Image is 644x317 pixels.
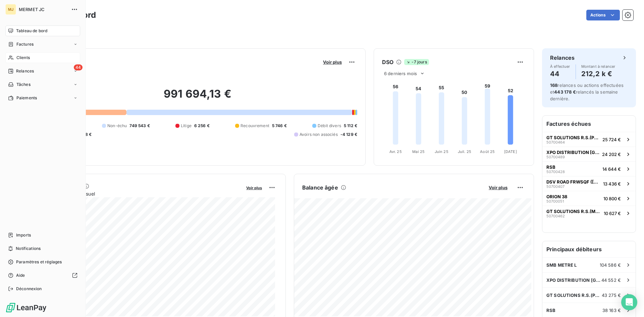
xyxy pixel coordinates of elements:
[246,186,262,190] span: Voir plus
[181,123,192,129] span: Litige
[550,64,570,68] span: À effectuer
[546,170,565,174] span: 50700428
[542,147,636,161] button: XPO DISTRIBUTION [GEOGRAPHIC_DATA]5070048924 202 €
[542,116,636,132] h6: Factures échues
[16,55,30,61] span: Clients
[272,123,287,129] span: 5 746 €
[550,54,575,62] h6: Relances
[542,176,636,191] button: DSV ROAD FRWSQF ([GEOGRAPHIC_DATA])5070040713 436 €
[458,149,471,154] tspan: Juil. 25
[550,83,557,88] span: 168
[600,262,621,268] span: 104 586 €
[318,123,341,129] span: Débit divers
[542,206,636,220] button: GT SOLUTIONS R.S.(MEDICAL)5070046210 627 €
[621,294,637,310] div: Open Intercom Messenger
[194,123,210,129] span: 6 256 €
[16,28,47,34] span: Tableau de bord
[16,232,31,238] span: Imports
[404,59,429,65] span: -7 jours
[604,211,621,216] span: 10 627 €
[412,149,425,154] tspan: Mai 25
[16,41,34,47] span: Factures
[602,308,621,313] span: 38 163 €
[344,123,357,129] span: 5 112 €
[602,166,621,172] span: 14 644 €
[546,194,567,199] span: ORION 38
[546,277,601,283] span: XPO DISTRIBUTION [GEOGRAPHIC_DATA]
[546,184,565,189] span: 50700407
[435,149,448,154] tspan: Juin 25
[542,132,636,147] button: GT SOLUTIONS R.S.(PNEUS)5070046425 724 €
[382,58,393,66] h6: DSO
[554,89,576,95] span: 443 178 €
[16,82,31,88] span: Tâches
[602,152,621,157] span: 24 202 €
[550,68,570,79] h4: 44
[38,190,241,197] span: Chiffre d'affaires mensuel
[602,137,621,142] span: 25 724 €
[546,199,564,203] span: 50700051
[542,241,636,257] h6: Principaux débiteurs
[321,59,344,65] button: Voir plus
[546,135,600,140] span: GT SOLUTIONS R.S.(PNEUS)
[300,131,338,138] span: Avoirs non associés
[546,140,565,144] span: 50700464
[603,181,621,187] span: 13 436 €
[546,179,600,184] span: DSV ROAD FRWSQF ([GEOGRAPHIC_DATA])
[546,293,602,298] span: GT SOLUTIONS R.S.(PNEUS)
[480,149,495,154] tspan: Août 25
[546,164,555,170] span: RSB
[601,277,621,283] span: 44 552 €
[323,59,342,65] span: Voir plus
[602,293,621,298] span: 43 275 €
[240,123,269,129] span: Recouvrement
[16,68,34,74] span: Relances
[389,149,402,154] tspan: Avr. 25
[16,272,25,278] span: Aide
[581,68,615,79] h4: 212,2 k €
[5,302,47,313] img: Logo LeanPay
[542,161,636,176] button: RSB5070042814 644 €
[5,270,80,281] a: Aide
[546,155,565,159] span: 50700489
[581,64,615,68] span: Montant à relancer
[244,184,264,191] button: Voir plus
[16,95,37,101] span: Paiements
[546,150,599,155] span: XPO DISTRIBUTION [GEOGRAPHIC_DATA]
[107,123,127,129] span: Non-échu
[302,183,338,192] h6: Balance âgée
[546,214,565,218] span: 50700462
[16,286,42,292] span: Déconnexion
[340,131,357,138] span: -4 129 €
[5,4,16,15] div: MJ
[16,246,41,252] span: Notifications
[129,123,150,129] span: 749 543 €
[504,149,517,154] tspan: [DATE]
[542,191,636,206] button: ORION 385070005110 800 €
[546,262,577,268] span: SMB METRE L
[74,64,83,70] span: 44
[546,209,601,214] span: GT SOLUTIONS R.S.(MEDICAL)
[38,87,357,107] h2: 991 694,13 €
[19,7,67,12] span: MERMET JC
[487,184,509,191] button: Voir plus
[586,10,620,20] button: Actions
[546,308,555,313] span: RSB
[16,259,62,265] span: Paramètres et réglages
[384,71,417,76] span: 6 derniers mois
[603,196,621,201] span: 10 800 €
[550,83,624,101] span: relances ou actions effectuées et relancés la semaine dernière.
[489,185,507,190] span: Voir plus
